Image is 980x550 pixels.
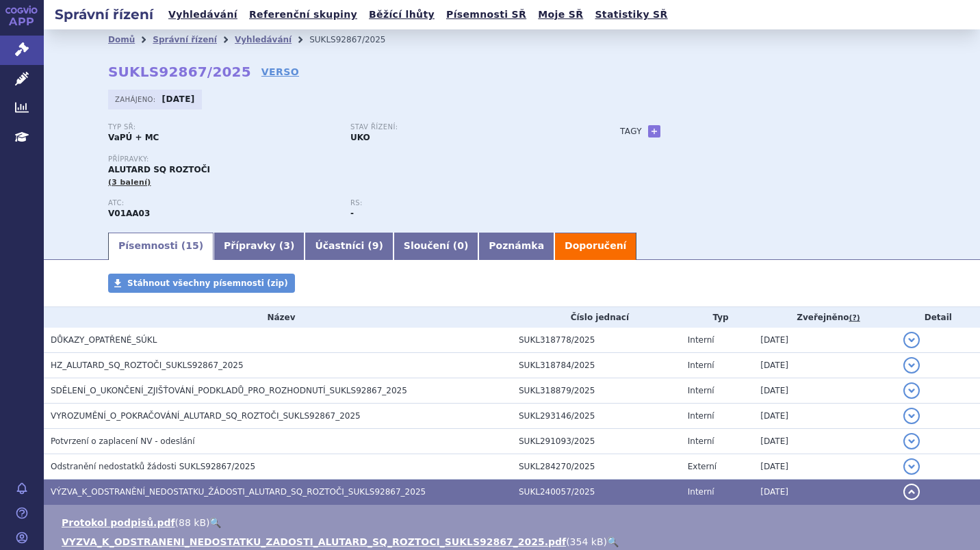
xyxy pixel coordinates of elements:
[108,165,210,174] span: ALUTARD SQ ROZTOČI
[51,361,244,370] span: HZ_ALUTARD_SQ_ROZTOČI_SUKLS92867_2025
[51,386,407,395] span: SDĚLENÍ_O_UKONČENÍ_ZJIŠŤOVÁNÍ_PODKLADŮ_PRO_ROZHODNUTÍ_SUKLS92867_2025
[108,35,135,44] a: Domů
[903,433,920,449] button: detail
[478,233,554,260] a: Poznámka
[214,233,305,260] a: Přípravky (3)
[688,335,714,345] span: Interní
[534,5,587,24] a: Moje SŘ
[753,353,896,378] td: [DATE]
[62,517,175,528] a: Protokol podpisů.pdf
[903,484,920,500] button: detail
[235,35,292,44] a: Vyhledávání
[554,233,636,260] a: Doporučení
[108,155,593,163] p: Přípravky:
[108,274,295,293] a: Stáhnout všechny písemnosti (zip)
[372,240,379,251] span: 9
[753,307,896,328] th: Zveřejněno
[305,233,393,260] a: Účastníci (9)
[591,5,671,24] a: Statistiky SŘ
[108,199,337,207] p: ATC:
[62,535,966,549] li: ( )
[753,480,896,505] td: [DATE]
[350,199,579,207] p: RS:
[688,436,714,446] span: Interní
[688,361,714,370] span: Interní
[51,462,255,471] span: Odstranění nedostatků žádosti SUKLS92867/2025
[512,378,681,404] td: SUKL318879/2025
[688,386,714,395] span: Interní
[51,411,361,421] span: VYROZUMĚNÍ_O_POKRAČOVÁNÍ_ALUTARD_SQ_ROZTOČI_SUKLS92867_2025
[512,328,681,353] td: SUKL318778/2025
[753,404,896,429] td: [DATE]
[512,454,681,480] td: SUKL284270/2025
[512,404,681,429] td: SUKL293146/2025
[62,536,566,547] a: VYZVA_K_ODSTRANENI_NEDOSTATKU_ZADOSTI_ALUTARD_SQ_ROZTOCI_SUKLS92867_2025.pdf
[44,5,164,24] h2: Správní řízení
[185,240,198,251] span: 15
[51,487,426,497] span: VÝZVA_K_ODSTRANĚNÍ_NEDOSTATKU_ŽÁDOSTI_ALUTARD_SQ_ROZTOČI_SUKLS92867_2025
[620,123,642,140] h3: Tagy
[648,125,660,137] a: +
[897,307,980,328] th: Detail
[442,5,530,24] a: Písemnosti SŘ
[283,240,290,251] span: 3
[512,480,681,505] td: SUKL240057/2025
[62,516,966,529] li: ( )
[245,5,361,24] a: Referenční skupiny
[350,123,579,131] p: Stav řízení:
[51,436,195,446] span: Potvrzení o zaplacení NV - odeslání
[903,458,920,475] button: detail
[903,408,920,424] button: detail
[607,536,619,547] a: 🔍
[903,357,920,374] button: detail
[688,487,714,497] span: Interní
[209,517,221,528] a: 🔍
[51,335,157,345] span: DŮKAZY_OPATŘENÉ_SÚKL
[903,332,920,348] button: detail
[309,29,403,50] li: SUKLS92867/2025
[753,378,896,404] td: [DATE]
[261,65,299,79] a: VERSO
[394,233,478,260] a: Sloučení (0)
[108,64,251,80] strong: SUKLS92867/2025
[115,94,158,105] span: Zahájeno:
[350,209,354,218] strong: -
[512,429,681,454] td: SUKL291093/2025
[753,454,896,480] td: [DATE]
[153,35,217,44] a: Správní řízení
[108,178,151,187] span: (3 balení)
[512,353,681,378] td: SUKL318784/2025
[108,209,150,218] strong: DOMÁCÍ PRACH, ROZTOČI
[179,517,206,528] span: 88 kB
[127,278,288,288] span: Stáhnout všechny písemnosti (zip)
[108,233,214,260] a: Písemnosti (15)
[108,133,159,142] strong: VaPÚ + MC
[108,123,337,131] p: Typ SŘ:
[753,328,896,353] td: [DATE]
[688,462,717,471] span: Externí
[350,133,370,142] strong: UKO
[512,307,681,328] th: Číslo jednací
[457,240,464,251] span: 0
[903,382,920,399] button: detail
[753,429,896,454] td: [DATE]
[570,536,604,547] span: 354 kB
[688,411,714,421] span: Interní
[162,94,195,104] strong: [DATE]
[681,307,754,328] th: Typ
[44,307,512,328] th: Název
[849,313,860,323] abbr: (?)
[164,5,242,24] a: Vyhledávání
[365,5,439,24] a: Běžící lhůty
